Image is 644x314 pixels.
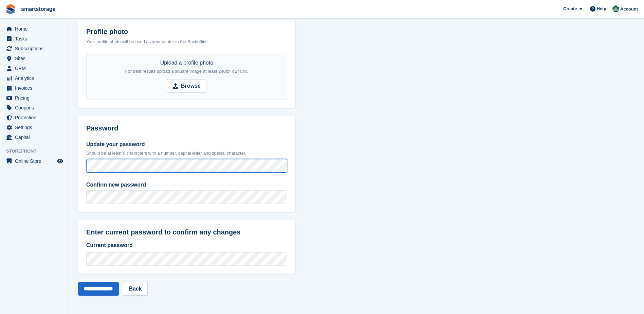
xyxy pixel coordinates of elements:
[3,73,64,83] a: menu
[620,6,638,13] span: Account
[86,124,287,132] h2: Password
[3,113,64,122] a: menu
[3,156,64,166] a: menu
[3,83,64,93] a: menu
[15,103,56,112] span: Coupons
[3,64,64,73] a: menu
[18,3,58,15] a: smartstorage
[3,34,64,43] a: menu
[15,83,56,93] span: Invoices
[86,150,287,157] p: Should be at least 6 characters with a number, capital letter and special character.
[15,123,56,132] span: Settings
[612,5,619,12] img: Peter Britcliffe
[86,228,287,236] h2: Enter current password to confirm any changes
[3,24,64,34] a: menu
[15,24,56,34] span: Home
[15,54,56,63] span: Sites
[181,82,201,90] strong: Browse
[563,5,577,12] span: Create
[3,103,64,112] a: menu
[3,93,64,103] a: menu
[125,69,249,74] span: For best results upload a square image at least 240px x 240px.
[56,157,64,165] a: Preview store
[86,38,287,45] div: Your profile photo will be used as your avatar in the Backoffice.
[15,73,56,83] span: Analytics
[15,34,56,43] span: Tasks
[86,28,287,36] label: Profile photo
[5,4,16,14] img: stora-icon-8386f47178a22dfd0bd8f6a31ec36ba5ce8667c1dd55bd0f319d3a0aa187defe.svg
[3,133,64,142] a: menu
[15,133,56,142] span: Capital
[6,148,68,155] span: Storefront
[86,241,287,249] label: Current password
[15,64,56,73] span: CRM
[123,282,147,296] a: Back
[597,5,606,12] span: Help
[3,44,64,53] a: menu
[3,123,64,132] a: menu
[86,140,287,149] label: Update your password
[3,54,64,63] a: menu
[15,93,56,103] span: Pricing
[15,113,56,122] span: Protection
[86,181,287,189] label: Confirm new password
[125,59,249,75] div: Upload a profile photo
[15,44,56,53] span: Subscriptions
[15,156,56,166] span: Online Store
